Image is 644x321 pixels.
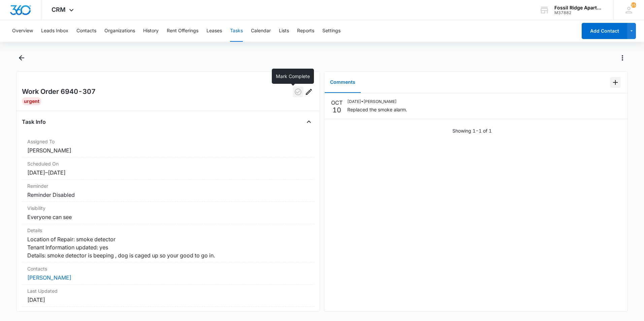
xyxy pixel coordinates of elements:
[631,2,636,8] div: notifications count
[582,23,627,39] button: Add Contact
[27,296,309,304] dd: [DATE]
[27,160,309,167] dt: Scheduled On
[631,2,636,8] span: 155
[167,20,198,42] button: Rent Offerings
[297,20,314,42] button: Reports
[230,20,243,42] button: Tasks
[41,20,68,42] button: Leads Inbox
[22,135,314,157] div: Assigned To[PERSON_NAME]
[272,69,314,84] div: Mark Complete
[22,224,314,262] div: DetailsLocation of Repair: smoke detector Tenant Information updated: yes Details: smoke detector...
[143,20,159,42] button: History
[22,86,96,97] h2: Work Order 6940-307
[251,20,271,42] button: Calendar
[554,10,604,15] div: account id
[22,202,314,224] div: VisibilityEveryone can see
[22,285,314,307] div: Last Updated[DATE]
[76,20,96,42] button: Contacts
[27,274,71,281] a: [PERSON_NAME]
[27,182,309,189] dt: Reminder
[52,6,66,13] span: CRM
[104,20,135,42] button: Organizations
[303,86,314,97] button: Edit
[322,20,341,42] button: Settings
[12,20,33,42] button: Overview
[331,99,343,107] p: OCT
[279,20,289,42] button: Lists
[347,106,407,113] p: Replaced the smoke alarm.
[206,20,222,42] button: Leases
[325,72,361,93] button: Comments
[332,107,341,113] p: 10
[452,127,492,134] p: Showing 1-1 of 1
[27,227,309,234] dt: Details
[22,180,314,202] div: ReminderReminder Disabled
[27,287,309,294] dt: Last Updated
[27,235,309,259] dd: Location of Repair: smoke detector Tenant Information updated: yes Details: smoke detector is bee...
[27,265,309,272] dt: Contacts
[22,118,46,126] h4: Task Info
[22,262,314,285] div: Contacts[PERSON_NAME]
[22,97,41,105] div: Urgent
[303,116,314,127] button: Close
[27,191,309,199] dd: Reminder Disabled
[27,213,309,221] dd: Everyone can see
[22,157,314,180] div: Scheduled On[DATE]–[DATE]
[27,310,309,317] dt: Created On
[27,146,309,154] dd: [PERSON_NAME]
[27,138,309,145] dt: Assigned To
[554,5,604,10] div: account name
[347,99,407,105] p: [DATE] • [PERSON_NAME]
[27,205,309,212] dt: Visibility
[27,169,309,177] dd: [DATE] – [DATE]
[610,77,621,88] button: Add Comment
[617,52,628,63] button: Actions
[16,52,27,63] button: Back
